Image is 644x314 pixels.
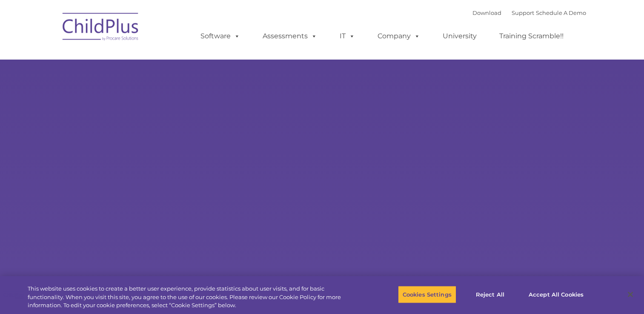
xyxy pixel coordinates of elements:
a: Assessments [254,28,326,45]
a: Company [369,28,429,45]
div: This website uses cookies to create a better user experience, provide statistics about user visit... [28,285,354,310]
button: Reject All [464,285,517,303]
button: Accept All Cookies [524,285,588,303]
button: Cookies Settings [398,285,456,303]
a: Support [512,9,534,16]
font: | [472,9,586,16]
button: Close [621,285,640,304]
a: Training Scramble!! [491,28,572,45]
img: ChildPlus by Procare Solutions [58,7,143,49]
a: Download [472,9,501,16]
a: IT [331,28,364,45]
a: Schedule A Demo [536,9,586,16]
a: University [434,28,485,45]
a: Software [192,28,249,45]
